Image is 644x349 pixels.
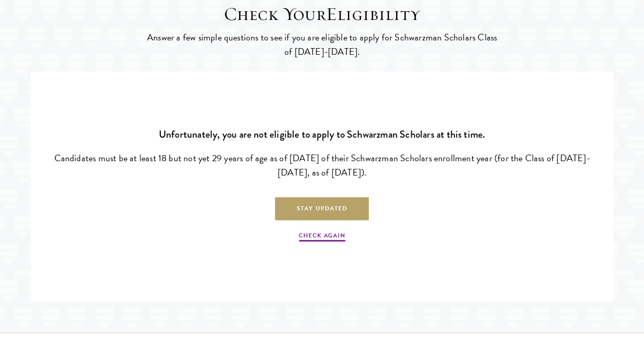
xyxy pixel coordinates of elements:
p: Answer a few simple questions to see if you are eligible to apply for Schwarzman Scholars Class o... [146,30,499,59]
p: Candidates must be at least 18 but not yet 29 years of age as of [DATE] of their Schwarzman Schol... [38,151,606,180]
a: Stay Updated [275,198,369,221]
h2: Check Your Eligibility [146,3,499,25]
a: Check Again [299,231,345,243]
strong: Unfortunately, you are not eligible to apply to Schwarzman Scholars at this time. [159,127,485,142]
